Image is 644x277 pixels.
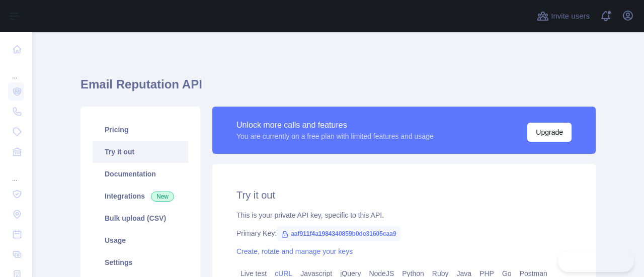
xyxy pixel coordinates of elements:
div: ... [8,60,24,80]
div: This is your private API key, specific to this API. [236,210,572,220]
a: Integrations New [93,185,188,207]
button: Invite users [535,8,592,24]
span: aaf911f4a1984340859b0de31605caa9 [277,226,400,241]
div: You are currently on a free plan with limited features and usage [236,131,434,141]
h1: Email Reputation API [80,76,596,101]
div: ... [8,163,24,183]
div: Unlock more calls and features [236,119,434,131]
span: New [151,192,174,202]
a: Try it out [93,141,188,163]
a: Create, rotate and manage your keys [236,247,353,255]
a: Bulk upload (CSV) [93,207,188,229]
span: Invite users [551,11,590,22]
iframe: Toggle Customer Support [558,251,634,272]
a: Usage [93,229,188,251]
h2: Try it out [236,188,572,202]
a: Settings [93,251,188,273]
a: Documentation [93,163,188,185]
button: Upgrade [527,123,572,142]
a: Pricing [93,119,188,141]
div: Primary Key: [236,228,572,238]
